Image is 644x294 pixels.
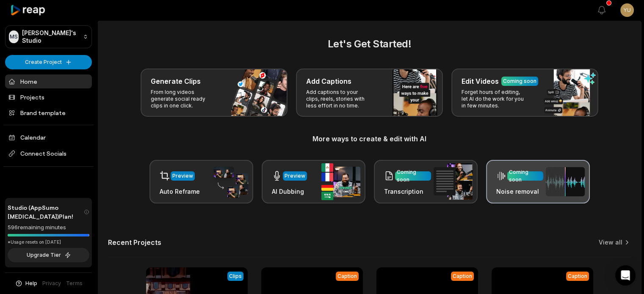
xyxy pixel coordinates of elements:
button: Help [15,280,37,287]
h3: Noise removal [496,187,543,196]
h2: Recent Projects [108,238,161,247]
a: Projects [5,90,92,104]
a: View all [599,238,622,247]
h3: AI Dubbing [272,187,307,196]
h3: Add Captions [306,76,351,86]
a: Terms [66,280,83,287]
div: Coming soon [397,168,429,184]
button: Upgrade Tier [8,248,89,262]
a: Calendar [5,130,92,144]
button: Create Project [5,55,92,69]
p: From long videos generate social ready clips in one click. [151,89,216,109]
a: Privacy [42,280,61,287]
div: Preview [172,172,193,180]
h3: Generate Clips [151,76,201,86]
h3: Transcription [384,187,431,196]
img: auto_reframe.png [209,165,248,198]
div: MS [9,30,19,43]
h3: Edit Videos [462,76,499,86]
p: Add captions to your clips, reels, stories with less effort in no time. [306,89,372,109]
p: [PERSON_NAME]'s Studio [22,29,80,44]
a: Home [5,74,92,88]
img: noise_removal.png [546,167,585,196]
div: Preview [285,172,305,180]
h3: Auto Reframe [160,187,200,196]
span: Connect Socials [5,146,92,161]
h3: More ways to create & edit with AI [108,134,631,144]
div: *Usage resets on [DATE] [8,239,89,245]
div: 596 remaining minutes [8,223,89,232]
span: Help [25,280,37,287]
div: Coming soon [503,77,536,85]
span: Studio (AppSumo [MEDICAL_DATA]) Plan! [8,203,84,221]
h2: Let's Get Started! [108,36,631,52]
div: Open Intercom Messenger [615,265,636,286]
div: Coming soon [509,168,542,184]
img: transcription.png [434,163,473,200]
a: Brand template [5,106,92,120]
img: ai_dubbing.png [321,163,360,200]
p: Forget hours of editing, let AI do the work for you in few minutes. [462,89,527,109]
